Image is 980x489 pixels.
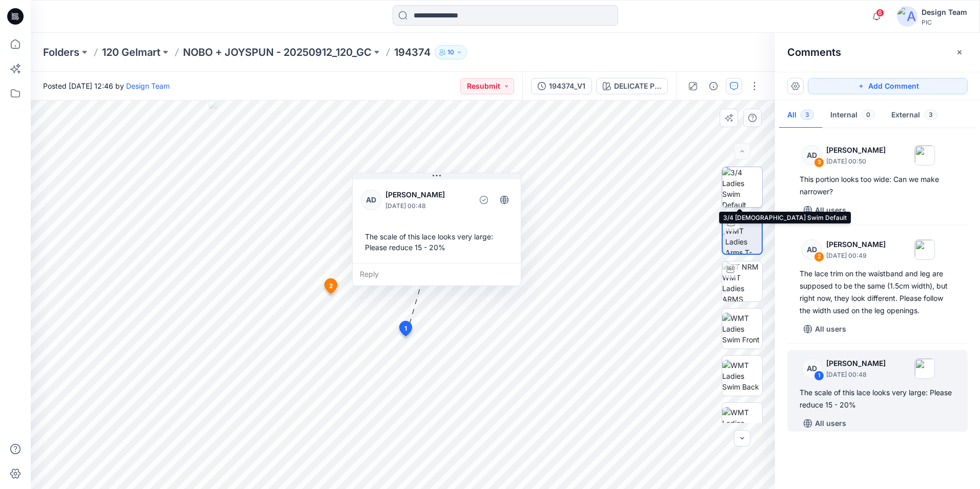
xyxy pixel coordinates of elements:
div: 3 [814,157,824,168]
button: 10 [435,45,467,59]
button: 194374_V1 [531,78,592,94]
div: AD [802,239,822,260]
p: All users [815,204,846,216]
div: DELICATE PINK [614,80,661,92]
button: All users [800,202,850,218]
img: avatar [897,6,917,27]
div: Reply [353,263,521,286]
span: 1 [404,324,407,333]
p: All users [815,323,846,335]
a: Folders [43,45,79,59]
a: Design Team [126,81,170,90]
img: WMT Ladies Swim Front [722,313,762,345]
div: Design Team [922,6,967,18]
div: The scale of this lace looks very large: Please reduce 15 - 20% [361,227,513,257]
h2: Comments [787,46,841,58]
div: AD [802,145,822,166]
div: 194374_V1 [549,80,585,92]
div: AD [802,358,822,379]
div: PIC [922,18,967,26]
p: [DATE] 00:49 [826,251,886,261]
div: The scale of this lace looks very large: Please reduce 15 - 20% [800,386,955,411]
div: 1 [814,371,824,381]
button: All users [800,321,850,337]
a: NOBO + JOYSPUN - 20250912_120_GC [183,45,372,59]
span: 6 [876,9,884,17]
p: [PERSON_NAME] [826,238,886,251]
button: External [883,103,946,129]
p: [DATE] 00:48 [826,370,886,380]
p: 10 [447,47,454,58]
p: [PERSON_NAME] [385,189,469,201]
div: 2 [814,252,824,262]
button: DELICATE PINK [596,78,668,94]
span: 3 [801,110,814,120]
div: AD [361,190,381,210]
span: 2 [329,281,333,291]
span: Posted [DATE] 12:46 by [43,80,170,91]
div: The lace trim on the waistband and leg are supposed to be the same (1.5cm width), but right now, ... [800,268,955,317]
p: All users [815,417,846,430]
button: Add Comment [808,78,968,94]
img: TT NRM WMT Ladies ARMS DOWN [722,261,762,301]
div: This portion looks too wide: Can we make narrower? [800,173,955,198]
span: 3 [924,110,937,120]
p: [DATE] 00:50 [826,156,886,167]
img: WMT Ladies Swim Back [722,360,762,392]
button: All [779,103,822,129]
a: 120 Gelmart [102,45,160,59]
img: WMT Ladies Swim Left [722,407,762,439]
button: Internal [822,103,883,129]
p: [DATE] 00:48 [385,201,469,211]
img: 3/4 Ladies Swim Default [722,167,762,207]
img: TT NRM WMT Ladies Arms T-POSE [725,215,762,254]
button: All users [800,415,850,432]
p: 194374 [394,45,431,59]
span: 0 [862,110,875,120]
p: [PERSON_NAME] [826,357,886,370]
button: Details [705,78,722,94]
p: [PERSON_NAME] [826,144,886,156]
